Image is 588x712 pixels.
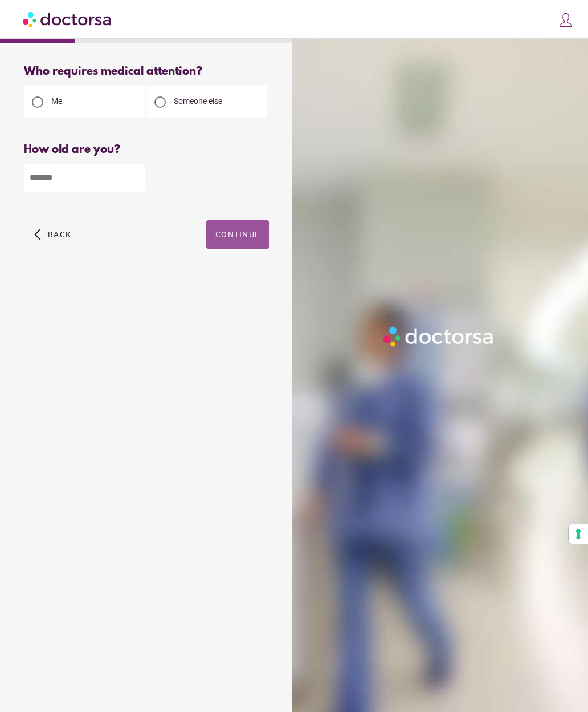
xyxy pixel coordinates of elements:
[51,96,62,106] span: Me
[380,323,497,350] img: Logo-Doctorsa-trans-White-partial-flat.png
[569,524,588,544] button: Your consent preferences for tracking technologies
[558,12,574,28] img: icons8-customer-100.png
[24,143,269,156] div: How old are you?
[174,96,222,106] span: Someone else
[23,6,113,32] img: Doctorsa.com
[215,230,260,239] span: Continue
[206,220,269,249] button: Continue
[48,230,71,239] span: Back
[30,220,76,249] button: arrow_back_ios Back
[24,65,269,78] div: Who requires medical attention?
